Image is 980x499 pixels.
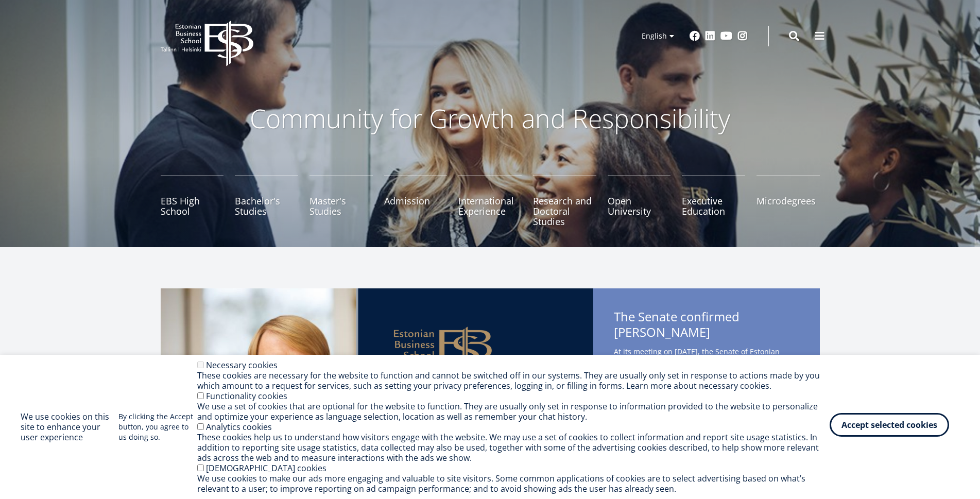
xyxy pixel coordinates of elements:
[310,175,373,227] a: Master's Studies
[217,103,763,134] p: Community for Growth and Responsibility
[614,345,799,426] span: At its meeting on [DATE], the Senate of Estonian Business School (EBS) confirmed Professor [PERSO...
[21,411,118,442] h2: We use cookies on this site to enhance your user experience
[206,359,278,371] label: Necessary cookies
[197,473,830,494] div: We use cookies to make our ads more engaging and valuable to site visitors. Some common applicati...
[533,175,596,227] a: Research and Doctoral Studies
[384,175,448,227] a: Admission
[458,175,522,227] a: International Experience
[206,421,272,433] label: Analytics cookies
[161,288,593,484] img: a
[720,31,732,41] a: Youtube
[235,175,298,227] a: Bachelor's Studies
[197,401,830,422] div: We use a set of cookies that are optional for the website to function. They are usually only set ...
[830,413,949,437] button: Accept selected cookies
[197,432,830,463] div: These cookies help us to understand how visitors engage with the website. We may use a set of coo...
[608,175,671,227] a: Open University
[682,175,745,227] a: Executive Education
[614,309,799,358] span: The Senate confirmed [PERSON_NAME]
[197,370,830,391] div: These cookies are necessary for the website to function and cannot be switched off in our systems...
[206,390,287,402] label: Functionality cookies
[118,411,198,442] p: By clicking the Accept button, you agree to us doing so.
[161,175,224,227] a: EBS High School
[690,31,700,41] a: Facebook
[757,175,820,227] a: Microdegrees
[705,31,715,41] a: Linkedin
[206,462,326,474] label: [DEMOGRAPHIC_DATA] cookies
[737,31,748,41] a: Instagram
